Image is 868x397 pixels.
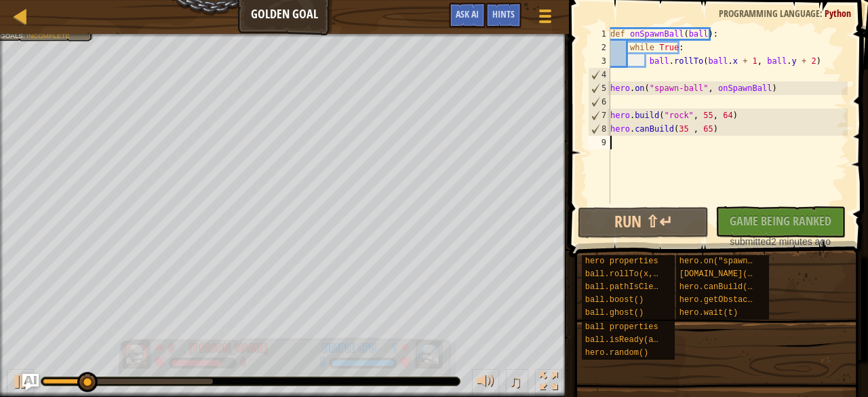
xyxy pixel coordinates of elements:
[585,335,688,345] span: ball.isReady(ability)
[585,257,658,266] span: hero properties
[588,27,610,41] div: 1
[585,282,692,292] span: ball.pathIsClear(x, y)
[535,369,562,397] button: Toggle fullscreen
[578,207,708,238] button: Run ⇧↵
[320,357,325,369] div: 5
[321,339,376,357] div: Simple CPU
[585,348,649,358] span: hero.random()
[588,54,610,68] div: 3
[722,235,839,248] div: 2 minutes ago
[679,308,738,318] span: hero.wait(t)
[588,136,610,149] div: 9
[589,109,610,122] div: 7
[492,7,515,20] span: Hints
[189,339,268,357] div: [PERSON_NAME]
[719,7,820,20] span: Programming language
[585,322,658,332] span: ball properties
[509,371,522,392] span: ♫
[383,339,397,352] div: 1
[679,269,802,279] span: [DOMAIN_NAME](type, x, y)
[506,369,529,397] button: ♫
[585,269,668,279] span: ball.rollTo(x, y)
[589,68,610,81] div: 4
[22,374,39,390] button: Ask AI
[449,3,486,28] button: Ask AI
[679,282,772,292] span: hero.canBuild(x, y)
[23,32,26,39] span: :
[820,7,825,20] span: :
[730,236,771,247] span: submitted
[169,339,182,352] div: 0
[472,369,499,397] button: Adjust volume
[588,41,610,54] div: 2
[528,3,562,35] button: Show game menu
[589,95,610,109] div: 6
[585,295,644,305] span: ball.boost()
[26,32,70,39] span: Incomplete
[7,369,34,397] button: Ctrl + P: Play
[679,295,797,305] span: hero.getObstacleAt(x, y)
[679,257,797,266] span: hero.on("spawn-ball", f)
[585,308,644,318] span: ball.ghost()
[589,81,610,95] div: 5
[122,340,152,368] img: thang_avatar_frame.png
[589,122,610,136] div: 8
[240,357,245,369] div: 4
[414,340,443,368] img: thang_avatar_frame.png
[825,7,851,20] span: Python
[456,7,479,20] span: Ask AI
